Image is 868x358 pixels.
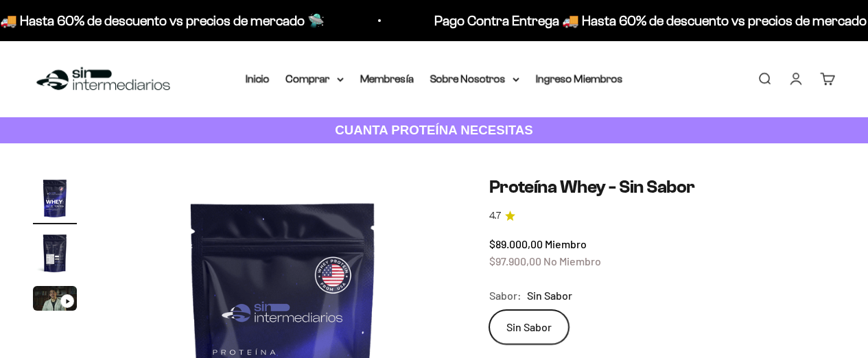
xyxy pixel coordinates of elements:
[543,254,601,267] span: No Miembro
[335,123,533,137] strong: CUANTA PROTEÍNA NECESITAS
[246,73,270,84] a: Inicio
[360,73,414,84] a: Membresía
[489,254,541,267] span: $97.900,00
[33,286,77,315] button: Ir al artículo 3
[430,70,519,88] summary: Sobre Nosotros
[489,287,521,305] legend: Sabor:
[286,70,344,88] summary: Comprar
[33,176,77,224] button: Ir al artículo 1
[527,287,572,305] span: Sin Sabor
[536,73,623,84] a: Ingreso Miembros
[394,10,846,32] p: Pago Contra Entrega 🚚 Hasta 60% de descuento vs precios de mercado 🛸
[489,208,835,224] a: 4.74.7 de 5.0 estrellas
[489,237,543,250] span: $89.000,00
[489,176,835,198] h1: Proteína Whey - Sin Sabor
[33,231,77,275] img: Proteína Whey - Sin Sabor
[33,231,77,279] button: Ir al artículo 2
[545,237,587,250] span: Miembro
[489,208,501,224] span: 4.7
[33,176,77,220] img: Proteína Whey - Sin Sabor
